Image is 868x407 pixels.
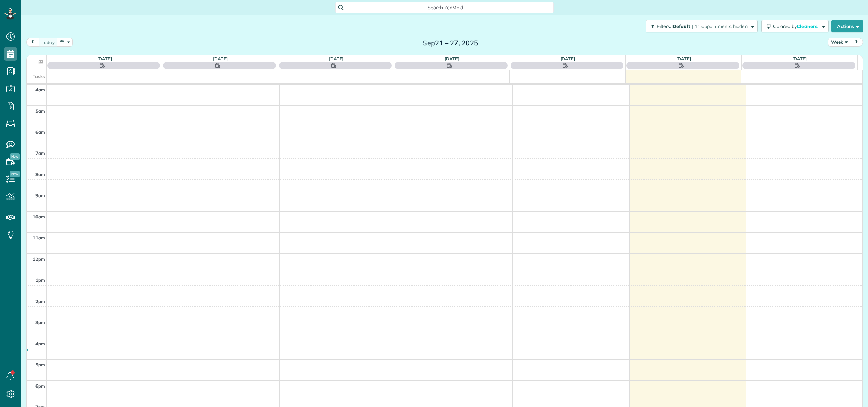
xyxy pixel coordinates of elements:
button: Week [828,38,851,47]
span: - [453,62,455,69]
span: Tasks [33,74,45,79]
span: Colored by [773,23,820,29]
span: 8am [35,172,45,177]
span: - [106,62,108,69]
a: [DATE] [561,56,575,61]
span: - [685,62,687,69]
span: - [338,62,340,69]
button: Filters: Default | 11 appointments hidden [646,20,758,32]
span: 3pm [35,320,45,325]
a: [DATE] [792,56,807,61]
a: [DATE] [445,56,459,61]
span: 2pm [35,299,45,304]
span: Sep [423,39,435,47]
span: New [10,171,20,177]
a: [DATE] [329,56,344,61]
span: 10am [33,214,45,219]
a: [DATE] [213,56,228,61]
a: Filters: Default | 11 appointments hidden [642,20,758,32]
span: - [222,62,224,69]
button: prev [26,38,39,47]
span: 12pm [33,256,45,262]
span: 1pm [35,277,45,283]
span: New [10,153,20,160]
span: 4am [35,87,45,92]
span: | 11 appointments hidden [692,23,748,29]
span: - [569,62,571,69]
span: Default [672,23,691,29]
span: - [801,62,803,69]
span: 6am [35,129,45,135]
button: Colored byCleaners [761,20,829,32]
span: Filters: [657,23,671,29]
span: 11am [33,235,45,241]
span: 4pm [35,341,45,346]
span: Cleaners [797,23,819,29]
span: 6pm [35,383,45,389]
a: [DATE] [97,56,112,61]
h2: 21 – 27, 2025 [408,39,493,47]
span: 5pm [35,362,45,367]
span: 5am [35,108,45,114]
span: 7am [35,150,45,156]
button: next [850,38,863,47]
a: [DATE] [676,56,691,61]
button: today [39,38,58,47]
span: 9am [35,193,45,198]
button: Actions [831,20,863,32]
